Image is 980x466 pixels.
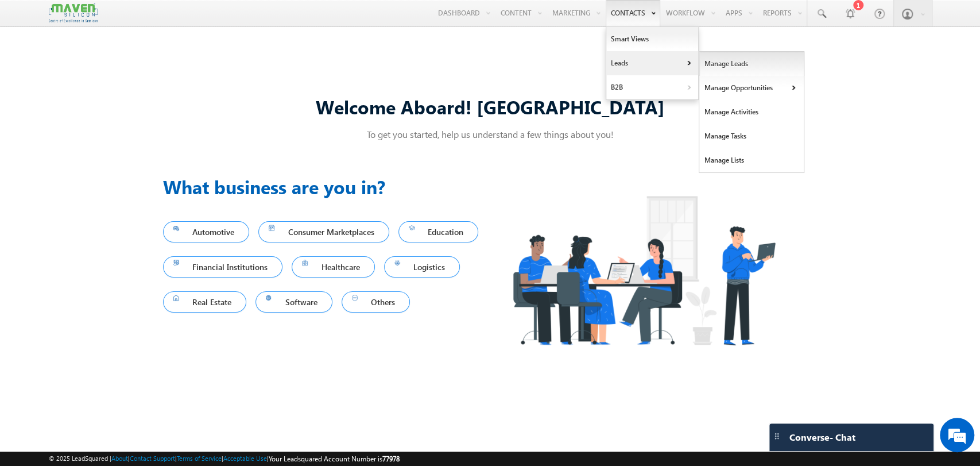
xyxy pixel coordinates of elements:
[352,294,400,310] span: Others
[302,259,365,275] span: Healthcare
[223,455,267,462] a: Acceptable Use
[606,27,698,51] a: Smart Views
[49,453,400,464] span: © 2025 LeadSquared | | | | |
[382,455,400,463] span: 77978
[699,148,804,172] a: Manage Lists
[269,224,379,240] span: Consumer Marketplaces
[606,75,698,99] a: B2B
[173,224,239,240] span: Automotive
[772,432,781,441] img: carter-drag
[266,294,322,310] span: Software
[173,259,273,275] span: Financial Institutions
[490,173,797,368] img: Industry.png
[409,224,468,240] span: Education
[130,455,175,462] a: Contact Support
[606,51,698,75] a: Leads
[699,52,804,76] a: Manage Leads
[173,294,237,310] span: Real Estate
[163,128,818,140] p: To get you started, help us understand a few things about you!
[269,455,400,463] span: Your Leadsquared Account Number is
[163,173,490,201] h3: What business are you in?
[111,455,128,462] a: About
[699,124,804,148] a: Manage Tasks
[163,94,818,119] div: Welcome Aboard! [GEOGRAPHIC_DATA]
[699,76,804,100] a: Manage Opportunities
[789,432,855,442] span: Converse - Chat
[394,259,450,275] span: Logistics
[177,455,222,462] a: Terms of Service
[49,3,97,23] img: Custom Logo
[699,100,804,124] a: Manage Activities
